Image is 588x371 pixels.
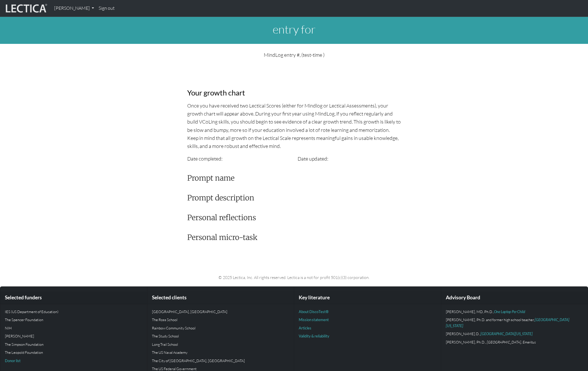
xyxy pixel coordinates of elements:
h3: Your growth chart [187,88,401,97]
p: The Simpson Foundation [5,341,142,347]
p: [PERSON_NAME].D., [446,331,583,337]
p: The Study School [152,333,290,339]
div: Key literature [294,291,441,304]
p: Long Trail School [152,341,290,347]
p: [PERSON_NAME], Ph.D. and former high school teacher, [446,317,583,329]
p: [PERSON_NAME] [5,333,142,339]
p: MindLog entry #, (test-time ) [187,51,401,59]
p: The City of [GEOGRAPHIC_DATA], [GEOGRAPHIC_DATA] [152,358,290,364]
div: Advisory Board [441,291,588,304]
a: [GEOGRAPHIC_DATA][US_STATE] [446,317,569,328]
a: Validity & reliability [299,334,329,338]
p: [PERSON_NAME], Ph.D. [446,339,583,345]
p: IES (US Department of Education) [5,309,142,315]
div: Date updated: [294,155,405,163]
h3: Prompt description [187,194,401,202]
p: [PERSON_NAME], MD, Ph.D., [446,309,583,315]
p: The Ross School [152,317,290,323]
a: Donor list [5,358,21,363]
div: Selected clients [147,291,294,304]
label: Date completed: [187,155,222,163]
p: Rainbow Community School [152,325,290,331]
img: lecticalive [4,3,47,14]
p: The US Naval Academy [152,349,290,355]
a: [GEOGRAPHIC_DATA][US_STATE] [480,331,533,336]
div: Selected funders [0,291,147,304]
a: Sign out [96,2,117,14]
a: Mission statement [299,317,329,322]
p: The Leopold Foundation [5,349,142,355]
h3: Prompt name [187,174,401,183]
p: The Spencer Foundation [5,317,142,323]
em: , [GEOGRAPHIC_DATA], Emeritus [485,340,536,344]
h3: Personal micro-task [187,233,401,242]
p: Once you have received two Lectical Scores (either for Mindlog or Lectical Assessments), your gro... [187,101,401,150]
a: [PERSON_NAME] [52,2,96,14]
a: Articles [299,326,311,330]
p: [GEOGRAPHIC_DATA], [GEOGRAPHIC_DATA] [152,309,290,315]
a: About DiscoTest® [299,309,329,314]
p: NIH [5,325,142,331]
p: © 2025 Lectica, Inc. All rights reserved. Lectica is a not for profit 501(c)(3) corporation. [108,274,480,281]
a: One Laptop Per Child [494,309,525,314]
h3: Personal reflections [187,213,401,222]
